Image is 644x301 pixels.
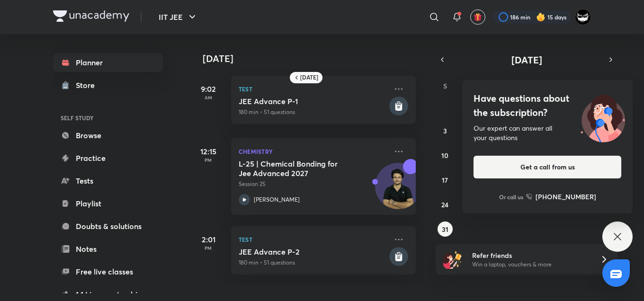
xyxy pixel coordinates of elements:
h4: Have questions about the subscription? [474,91,621,120]
p: Session 25 [239,180,387,188]
p: Chemistry [239,146,387,157]
h6: [DATE] [300,74,318,81]
img: ARSH [575,9,591,25]
div: Store [76,80,100,91]
p: Win a laptop, vouchers & more [472,260,589,269]
p: AM [189,95,227,100]
h6: SELF STUDY [53,110,163,126]
a: Company Logo [53,10,129,24]
a: Free live classes [53,262,163,281]
p: Test [239,234,387,245]
p: Or call us [499,193,523,201]
h5: JEE Advance P-1 [239,97,387,106]
abbr: August 24, 2025 [441,200,448,209]
img: streak [536,12,546,22]
button: IIT JEE [153,8,204,27]
abbr: August 3, 2025 [443,126,447,135]
p: PM [189,245,227,251]
h5: 2:01 [189,234,227,245]
p: PM [189,157,227,163]
a: Doubts & solutions [53,217,163,236]
a: Planner [53,53,163,72]
h4: [DATE] [203,53,425,64]
button: August 24, 2025 [438,197,453,212]
p: Test [239,83,387,95]
h6: [PHONE_NUMBER] [536,192,596,202]
abbr: August 10, 2025 [441,151,448,160]
button: August 17, 2025 [438,172,453,187]
p: 180 min • 51 questions [239,108,387,116]
a: Notes [53,239,163,258]
h5: 9:02 [189,83,227,95]
abbr: Sunday [443,81,447,90]
button: August 31, 2025 [438,221,453,237]
h5: JEE Advance P-2 [239,247,387,257]
button: August 3, 2025 [438,123,453,138]
a: Store [53,76,163,95]
h5: 12:15 [189,146,227,157]
p: 180 min • 51 questions [239,258,387,267]
h6: Refer friends [472,250,589,260]
img: referral [443,250,462,269]
img: Company Logo [53,10,129,22]
p: [PERSON_NAME] [254,195,300,204]
img: avatar [474,13,482,21]
button: avatar [470,9,485,25]
div: Our expert can answer all your questions [474,124,621,142]
button: August 10, 2025 [438,148,453,163]
img: ttu_illustration_new.svg [573,91,633,142]
a: Practice [53,149,163,168]
button: [DATE] [449,53,604,66]
button: Get a call from us [474,156,621,178]
abbr: August 31, 2025 [442,225,448,234]
a: Tests [53,171,163,190]
img: Avatar [376,168,421,213]
h5: L-25 | Chemical Bonding for Jee Advanced 2027 [239,159,357,178]
a: Playlist [53,194,163,213]
abbr: August 17, 2025 [442,176,448,185]
a: Browse [53,126,163,145]
span: [DATE] [511,53,542,66]
a: [PHONE_NUMBER] [526,192,596,202]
